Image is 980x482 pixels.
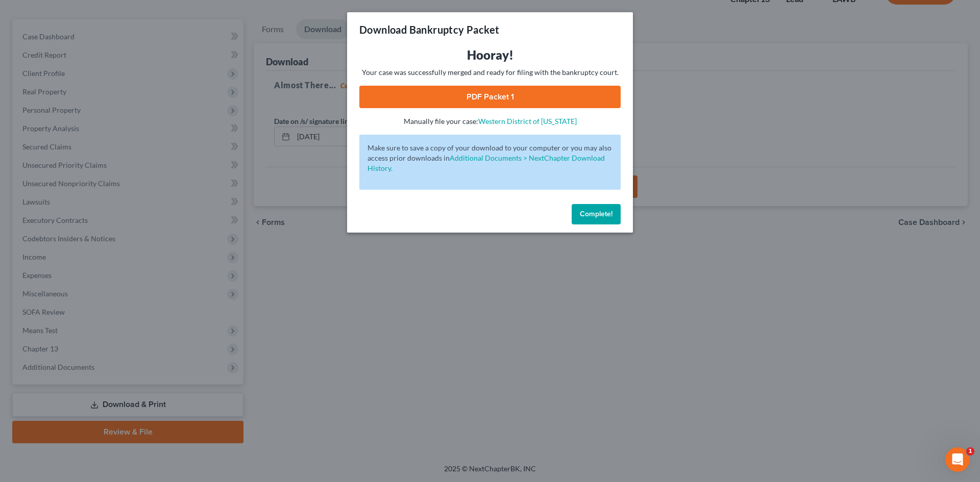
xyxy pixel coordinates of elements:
[359,47,621,63] h3: Hooray!
[580,210,612,218] span: Complete!
[478,117,577,125] a: Western District of [US_STATE]
[359,22,499,37] h3: Download Bankruptcy Packet
[359,67,621,78] p: Your case was successfully merged and ready for filing with the bankruptcy court.
[966,447,974,455] span: 1
[359,116,621,126] p: Manually file your case:
[367,143,612,173] p: Make sure to save a copy of your download to your computer or you may also access prior downloads in
[572,204,621,224] button: Complete!
[359,86,621,108] a: PDF Packet 1
[945,447,970,472] iframe: Intercom live chat
[367,154,605,172] a: Additional Documents > NextChapter Download History.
